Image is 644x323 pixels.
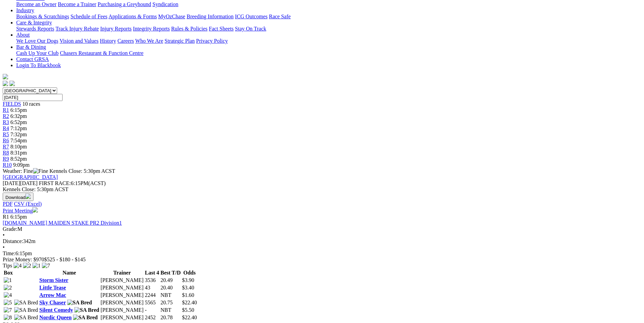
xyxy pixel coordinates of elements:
span: Box [4,270,13,276]
div: About [16,38,641,44]
div: Industry [16,14,641,20]
div: Bar & Dining [16,50,641,56]
span: $525 - $180 - $145 [44,257,86,262]
img: SA Bred [14,315,38,321]
span: 6:52pm [10,119,27,125]
a: R1 [3,107,9,113]
a: R2 [3,113,9,119]
a: Syndication [152,1,178,7]
th: Best T/D [160,269,181,276]
span: Weather: Fine [3,168,49,174]
a: Breeding Information [187,14,234,19]
img: SA Bred [14,307,38,313]
td: 20.75 [160,299,181,306]
span: R5 [3,132,9,137]
img: Fine [33,168,48,174]
img: logo-grsa-white.png [3,74,8,79]
a: Track Injury Rebate [55,26,99,32]
td: [PERSON_NAME] [100,292,144,299]
img: 5 [4,300,12,306]
img: 2 [23,263,31,269]
a: PDF [3,201,13,207]
img: SA Bred [14,300,38,306]
a: R4 [3,125,9,131]
img: facebook.svg [3,81,8,86]
a: Care & Integrity [16,20,52,25]
span: Kennels Close: 5:30pm ACST [49,168,115,174]
span: 6:15PM(ACST) [39,180,106,186]
span: 7:54pm [10,138,27,143]
span: $22.40 [182,300,197,305]
td: [PERSON_NAME] [100,284,144,291]
a: Industry [16,7,34,13]
div: Download [3,201,641,207]
span: R9 [3,156,9,162]
span: 7:12pm [10,125,27,131]
td: 3536 [145,277,160,284]
span: FIRST RACE: [39,180,71,186]
td: 2452 [145,314,160,321]
a: Careers [117,38,134,44]
a: Chasers Restaurant & Function Centre [60,50,143,56]
img: 7 [42,263,50,269]
img: SA Bred [74,307,99,313]
div: M [3,226,641,232]
span: 6:32pm [10,113,27,119]
span: 9:09pm [13,162,30,168]
img: download.svg [25,194,31,199]
a: Vision and Values [59,38,98,44]
img: SA Bred [73,315,98,321]
span: $3.90 [182,277,194,283]
a: History [100,38,116,44]
th: Trainer [100,269,144,276]
a: FIELDS [3,101,21,107]
td: NBT [160,292,181,299]
button: Download [3,193,33,201]
span: $22.40 [182,315,197,320]
a: Bookings & Scratchings [16,14,69,19]
a: Stay On Track [235,26,266,32]
span: $1.60 [182,292,194,298]
td: 20.49 [160,277,181,284]
a: Applications & Forms [109,14,157,19]
img: printer.svg [32,207,38,213]
a: Fact Sheets [209,26,234,32]
span: $3.40 [182,285,194,290]
div: 342m [3,238,641,244]
div: 6:15pm [3,250,641,257]
span: Time: [3,250,16,256]
a: Injury Reports [100,26,132,32]
img: 2 [4,285,12,291]
img: 7 [4,307,12,313]
a: Bar & Dining [16,44,46,50]
td: [PERSON_NAME] [100,277,144,284]
a: R10 [3,162,12,168]
a: Sky Chaser [39,300,66,305]
span: Tips [3,263,12,268]
span: 10 races [22,101,40,107]
a: Purchasing a Greyhound [98,1,151,7]
td: 20.40 [160,284,181,291]
span: 6:15pm [10,107,27,113]
div: Care & Integrity [16,26,641,32]
span: 6:15pm [10,214,27,220]
th: Odds [182,269,197,276]
span: • [3,244,5,250]
img: 4 [14,263,22,269]
a: Who We Are [135,38,163,44]
a: R3 [3,119,9,125]
a: CSV (Excel) [14,201,42,207]
div: Get Involved [16,1,641,7]
a: We Love Our Dogs [16,38,58,44]
span: [DATE] [3,180,38,186]
a: [GEOGRAPHIC_DATA] [3,174,58,180]
th: Name [39,269,99,276]
input: Select date [3,94,63,101]
a: Schedule of Fees [70,14,107,19]
a: Stewards Reports [16,26,54,32]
